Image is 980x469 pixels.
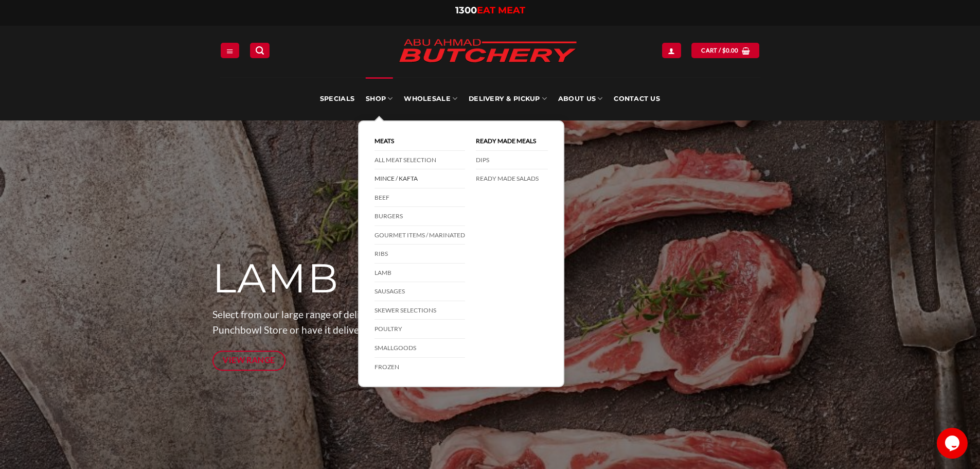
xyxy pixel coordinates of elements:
a: Ready Made Meals [476,132,548,151]
a: Ribs [375,245,465,264]
a: Login [662,43,681,58]
span: Cart / [701,46,738,55]
a: Burgers [375,207,465,226]
a: Skewer Selections [375,301,465,320]
a: Menu [221,43,239,58]
a: Poultry [375,320,465,339]
span: Select from our large range of delicious Order online & collect from our Punchbowl Store or have ... [212,308,545,336]
a: DIPS [476,151,548,170]
a: Specials [320,77,354,120]
a: View cart [691,43,759,58]
a: Sausages [375,282,465,301]
iframe: chat widget [937,428,970,459]
a: Frozen [375,358,465,376]
a: View Range [212,351,286,371]
span: LAMB [212,254,340,303]
img: Abu Ahmad Butchery [390,32,585,71]
a: Delivery & Pickup [469,77,547,120]
a: Beef [375,188,465,207]
a: 1300EAT MEAT [455,5,525,16]
a: Gourmet Items / Marinated [375,226,465,245]
a: Mince / Kafta [375,169,465,188]
a: Wholesale [404,77,457,120]
a: Smallgoods [375,339,465,358]
span: EAT MEAT [477,5,525,16]
a: Meats [375,132,465,151]
a: Ready Made Salads [476,169,548,188]
a: SHOP [366,77,393,120]
bdi: 0.00 [722,47,739,54]
a: About Us [558,77,602,120]
a: Lamb [375,264,465,283]
a: Contact Us [614,77,660,120]
span: View Range [223,354,275,367]
a: All Meat Selection [375,151,465,170]
span: $ [722,46,726,55]
a: Search [250,43,270,58]
span: 1300 [455,5,477,16]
